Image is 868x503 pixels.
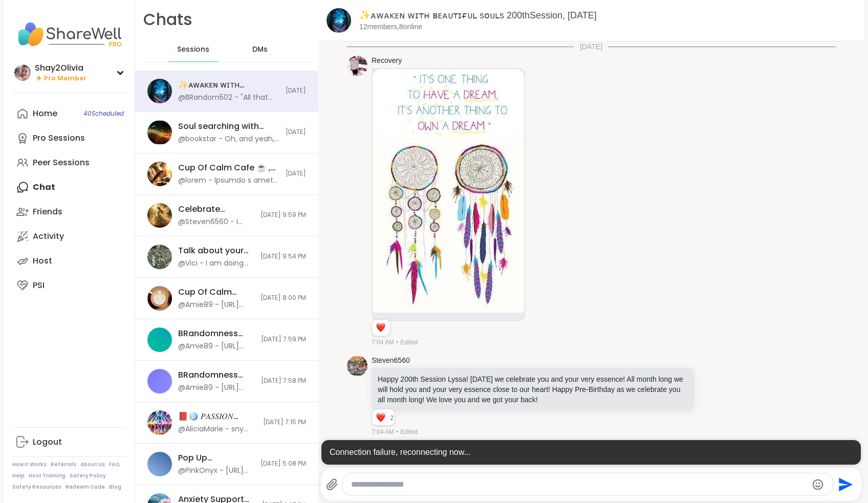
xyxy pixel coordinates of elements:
[178,258,254,269] div: @Vici - I am doing good thank you
[33,231,64,242] div: Activity
[178,328,255,339] div: BRandomness Dropped Connections & Fall Emojis, [DATE]
[178,411,257,422] div: 📕🪩 𝑃𝐴𝑆𝑆𝐼𝑂𝑁 𝑃𝐴𝑅𝑇𝑌💃🎶, [DATE]
[178,204,254,215] div: Celebrate [PERSON_NAME]'s 200th session , [DATE]
[12,224,126,249] a: Activity
[286,128,306,137] span: [DATE]
[178,300,254,310] div: @Amie89 - [URL][DOMAIN_NAME]
[390,413,395,423] span: 2
[178,424,257,434] div: @AliciaMarie - sny openings for allysa 200
[147,452,172,476] img: Pop Up BRandomness Last Call, Sep 07
[12,126,126,150] a: Pro Sessions
[400,338,418,347] span: Edited
[147,286,172,311] img: Cup Of Calm Cafe, Sep 08
[178,79,279,91] div: ✨ᴀᴡᴀᴋᴇɴ ᴡɪᴛʜ ʙᴇᴀᴜᴛɪғᴜʟ sᴏᴜʟs 200thSession, [DATE]
[327,8,351,33] img: ✨ᴀᴡᴀᴋᴇɴ ᴡɪᴛʜ ʙᴇᴀᴜᴛɪғᴜʟ sᴏᴜʟs 200thSession, Sep 09
[396,338,398,347] span: •
[35,62,86,74] div: Shay2Olivia
[261,294,306,302] span: [DATE] 8:00 PM
[66,484,105,491] a: Redeem Code
[178,121,279,132] div: Soul searching with music -Special topic edition! , [DATE]
[261,377,306,385] span: [DATE] 7:58 PM
[33,206,62,217] div: Friends
[372,56,402,66] a: Recovery
[321,440,861,465] div: Connection failure, reconnecting now...
[400,427,418,436] span: Edited
[375,324,386,332] button: Reactions: love
[347,356,367,376] img: https://sharewell-space-live.sfo3.digitaloceanspaces.com/user-generated/42cda42b-3507-48ba-b019-3...
[178,134,279,144] div: @bookstar - Oh, and yeah, I got to go with my lucky number: 13
[33,280,45,291] div: PSI
[286,169,306,178] span: [DATE]
[51,461,76,468] a: Referrals
[12,150,126,175] a: Peer Sessions
[178,369,255,381] div: BRandomness Ohana Check-in & Open Forum, [DATE]
[263,418,306,427] span: [DATE] 7:15 PM
[33,108,57,119] div: Home
[147,79,172,103] img: ✨ᴀᴡᴀᴋᴇɴ ᴡɪᴛʜ ʙᴇᴀᴜᴛɪғᴜʟ sᴏᴜʟs 200thSession, Sep 09
[178,452,254,464] div: Pop Up BRandomness Last Call, [DATE]
[378,374,688,405] p: Happy 200th Session Lyssa! [DATE] we celebrate you and your very essence! All month long we will ...
[372,356,410,366] a: Steven6560
[12,249,126,273] a: Host
[252,45,268,55] span: DMs
[359,22,422,32] p: 12 members, 8 online
[347,56,367,76] img: https://sharewell-space-live.sfo3.digitaloceanspaces.com/user-generated/c703a1d2-29a7-4d77-aef4-3...
[12,430,126,454] a: Logout
[261,211,306,220] span: [DATE] 9:59 PM
[177,45,209,55] span: Sessions
[147,245,172,269] img: Talk about your day, Sep 08
[147,120,172,145] img: Soul searching with music -Special topic edition! , Sep 08
[812,478,824,491] button: Emoji picker
[143,8,192,31] h1: Chats
[14,64,31,81] img: Shay2Olivia
[359,10,597,20] a: ✨ᴀᴡᴀᴋᴇɴ ᴡɪᴛʜ ʙᴇᴀᴜᴛɪғᴜʟ sᴏᴜʟs 200thSession, [DATE]
[178,217,254,227] div: @Steven6560 - I cant hear anyone now
[178,341,255,352] div: @Amie89 - [URL][DOMAIN_NAME]
[12,461,47,468] a: How It Works
[33,255,52,267] div: Host
[44,74,86,83] span: Pro Member
[375,413,386,422] button: Reactions: love
[396,427,398,436] span: •
[351,479,807,490] textarea: Type your message
[178,466,254,476] div: @PinkOnyx - [URL][DOMAIN_NAME]
[178,93,279,103] div: @BRandom502 - "All that we see or seem is but a dream within a dream" [PERSON_NAME]
[80,461,105,468] a: About Us
[12,16,126,52] img: ShareWell Nav Logo
[271,45,279,53] iframe: Spotlight
[147,203,172,228] img: Celebrate Lyssa's 200th session , Sep 08
[33,436,62,448] div: Logout
[178,383,255,393] div: @Amie89 - [URL][DOMAIN_NAME]
[574,41,609,52] span: [DATE]
[286,86,306,95] span: [DATE]
[12,273,126,298] a: PSI
[178,245,254,256] div: Talk about your day, [DATE]
[372,338,394,347] span: 7:04 AM
[178,287,254,298] div: Cup Of Calm Cafe, [DATE]
[147,327,172,352] img: BRandomness Dropped Connections & Fall Emojis, Sep 08
[33,157,90,168] div: Peer Sessions
[178,176,279,186] div: @lorem - Ipsumdo s amet ☕️ consec adi elits d eiusm tempo inci utlab, etdolo magnaa, eni admin ve...
[33,133,85,144] div: Pro Sessions
[70,472,106,479] a: Safety Policy
[372,320,390,336] div: Reaction list
[261,335,306,344] span: [DATE] 7:59 PM
[12,200,126,224] a: Friends
[261,252,306,261] span: [DATE] 9:54 PM
[12,484,61,491] a: Safety Resources
[12,472,25,479] a: Help
[29,472,66,479] a: Host Training
[147,162,172,186] img: Cup Of Calm Cafe ☕️ , Sep 09
[833,473,856,496] button: Send
[109,484,121,491] a: Blog
[261,460,306,468] span: [DATE] 5:08 PM
[372,427,394,436] span: 7:04 AM
[147,410,172,435] img: 📕🪩 𝑃𝐴𝑆𝑆𝐼𝑂𝑁 𝑃𝐴𝑅𝑇𝑌💃🎶, Sep 06
[147,369,172,393] img: BRandomness Ohana Check-in & Open Forum, Sep 08
[109,461,120,468] a: FAQ
[372,409,390,426] div: Reaction list
[12,101,126,126] a: Home40Scheduled
[373,69,524,313] img: 17574148890502153070944662002629.jpg
[178,162,279,173] div: Cup Of Calm Cafe ☕️ , [DATE]
[83,110,124,118] span: 40 Scheduled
